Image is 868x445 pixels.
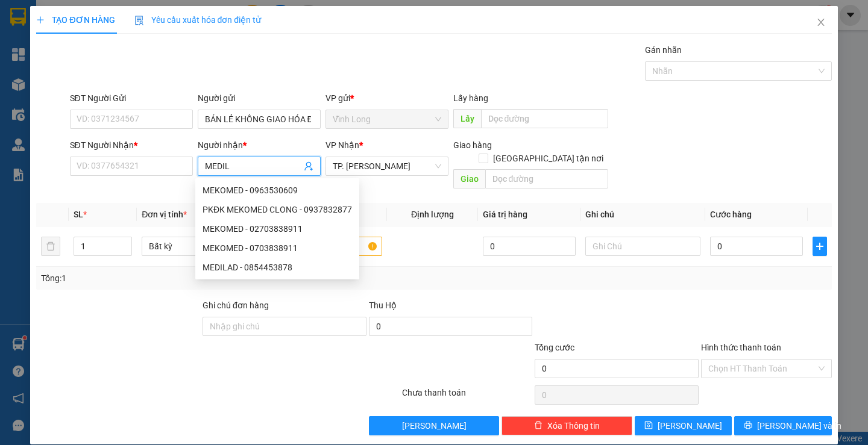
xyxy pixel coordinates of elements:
[203,203,352,216] div: PKĐK MEKOMED CLONG - 0937832877
[585,237,700,256] input: Ghi Chú
[70,92,193,105] div: SĐT Người Gửi
[134,15,262,25] span: Yêu cầu xuất hóa đơn điện tử
[401,386,534,407] div: Chưa thanh toán
[804,6,838,40] button: Close
[78,54,175,70] div: 0916691610
[580,203,705,226] th: Ghi chú
[816,17,826,27] span: close
[710,210,752,219] span: Cước hàng
[203,261,352,274] div: MEDILAD - 0854453878
[744,421,752,431] span: printer
[333,110,441,128] span: Vĩnh Long
[142,210,187,219] span: Đơn vị tính
[10,11,29,24] span: Gửi:
[485,169,608,188] input: Dọc đường
[195,238,359,258] div: MEKOMED - 0703838911
[198,92,321,105] div: Người gửi
[369,300,397,310] span: Thu Hộ
[369,416,500,435] button: [PERSON_NAME]
[41,237,60,256] button: delete
[36,15,115,25] span: TẠO ĐƠN HÀNG
[453,169,485,188] span: Giao
[325,92,448,105] div: VP gửi
[734,416,831,435] button: printer[PERSON_NAME] và In
[149,237,250,255] span: Bất kỳ
[195,181,359,200] div: MEKOMED - 0963530609
[813,241,826,251] span: plus
[658,419,722,432] span: [PERSON_NAME]
[453,93,488,103] span: Lấy hàng
[502,416,632,435] button: deleteXóa Thông tin
[78,39,175,54] div: [PERSON_NAME]
[481,109,608,128] input: Dọc đường
[36,16,45,24] span: plus
[644,421,653,431] span: save
[547,419,600,432] span: Xóa Thông tin
[198,138,321,152] div: Người nhận
[635,416,732,435] button: save[PERSON_NAME]
[195,200,359,219] div: PKĐK MEKOMED CLONG - 0937832877
[195,219,359,238] div: MEKOMED - 02703838911
[813,237,827,256] button: plus
[203,300,269,310] label: Ghi chú đơn hàng
[701,343,781,352] label: Hình thức thanh toán
[10,10,70,39] div: Vĩnh Long
[203,241,352,255] div: MEKOMED - 0703838911
[535,343,574,352] span: Tổng cước
[304,161,313,171] span: user-add
[534,421,542,431] span: delete
[402,419,467,432] span: [PERSON_NAME]
[203,222,352,235] div: MEKOMED - 02703838911
[757,419,841,432] span: [PERSON_NAME] và In
[195,258,359,277] div: MEDILAD - 0854453878
[325,140,359,150] span: VP Nhận
[10,39,70,97] div: BÁN LẺ KHÔNG GIAO HÓA ĐƠN
[78,10,175,39] div: TP. [PERSON_NAME]
[483,210,527,219] span: Giá trị hàng
[333,157,441,175] span: TP. Hồ Chí Minh
[453,109,481,128] span: Lấy
[453,140,492,150] span: Giao hàng
[483,237,576,256] input: 0
[488,152,608,165] span: [GEOGRAPHIC_DATA] tận nơi
[78,11,107,24] span: Nhận:
[70,138,193,152] div: SĐT Người Nhận
[41,272,336,285] div: Tổng: 1
[411,210,454,219] span: Định lượng
[134,16,144,25] img: icon
[645,45,682,55] label: Gán nhãn
[74,210,83,219] span: SL
[203,184,352,197] div: MEKOMED - 0963530609
[203,317,366,336] input: Ghi chú đơn hàng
